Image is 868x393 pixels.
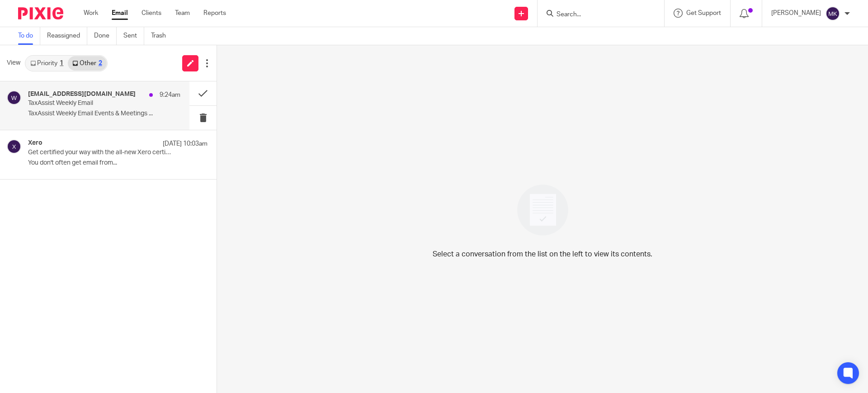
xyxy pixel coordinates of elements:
[84,9,98,18] a: Work
[18,27,40,45] a: To do
[7,139,21,154] img: svg%3E
[26,56,68,71] a: Priority1
[163,139,208,148] p: [DATE] 10:03am
[175,9,190,18] a: Team
[7,58,20,68] span: View
[826,6,840,21] img: svg%3E
[112,9,128,18] a: Email
[142,9,161,18] a: Clients
[160,90,180,99] p: 9:24am
[28,149,172,156] p: Get certified your way with the all-new Xero certification
[686,10,721,16] span: Get Support
[123,27,144,45] a: Sent
[68,56,106,71] a: Other2
[60,60,63,66] div: 1
[28,159,208,167] p: You don't often get email from...
[511,179,574,241] img: image
[18,7,63,19] img: Pixie
[771,9,821,18] p: [PERSON_NAME]
[47,27,87,45] a: Reassigned
[433,249,652,260] p: Select a conversation from the list on the left to view its contents.
[556,11,637,19] input: Search
[99,60,102,66] div: 2
[151,27,173,45] a: Trash
[28,110,180,118] p: TaxAssist Weekly Email Events & Meetings ...
[28,99,150,107] p: TaxAssist Weekly Email
[28,139,42,147] h4: Xero
[94,27,117,45] a: Done
[7,90,21,105] img: svg%3E
[203,9,226,18] a: Reports
[28,90,136,98] h4: [EMAIL_ADDRESS][DOMAIN_NAME]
